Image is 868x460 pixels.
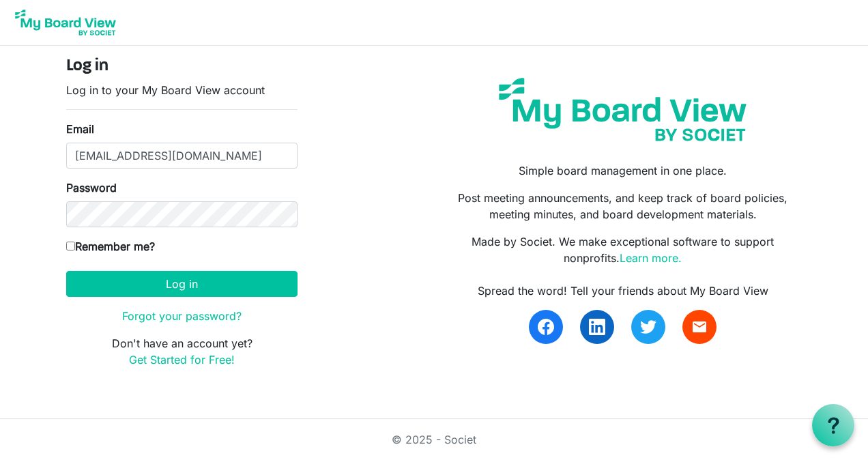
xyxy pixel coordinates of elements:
[122,309,242,323] a: Forgot your password?
[489,68,757,152] img: my-board-view-societ.svg
[620,251,682,265] a: Learn more.
[444,233,802,266] p: Made by Societ. We make exceptional software to support nonprofits.
[691,319,708,335] span: email
[66,238,155,255] label: Remember me?
[392,433,476,446] a: © 2025 - Societ
[129,353,235,366] a: Get Started for Free!
[444,190,802,222] p: Post meeting announcements, and keep track of board policies, meeting minutes, and board developm...
[66,121,94,137] label: Email
[682,310,717,344] a: email
[66,82,298,98] p: Log in to your My Board View account
[640,319,656,335] img: twitter.svg
[589,319,605,335] img: linkedin.svg
[11,5,120,40] img: My Board View Logo
[66,179,117,196] label: Password
[66,335,298,368] p: Don't have an account yet?
[66,271,298,297] button: Log in
[66,57,298,76] h4: Log in
[444,162,802,179] p: Simple board management in one place.
[444,283,802,299] div: Spread the word! Tell your friends about My Board View
[66,242,75,250] input: Remember me?
[538,319,554,335] img: facebook.svg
